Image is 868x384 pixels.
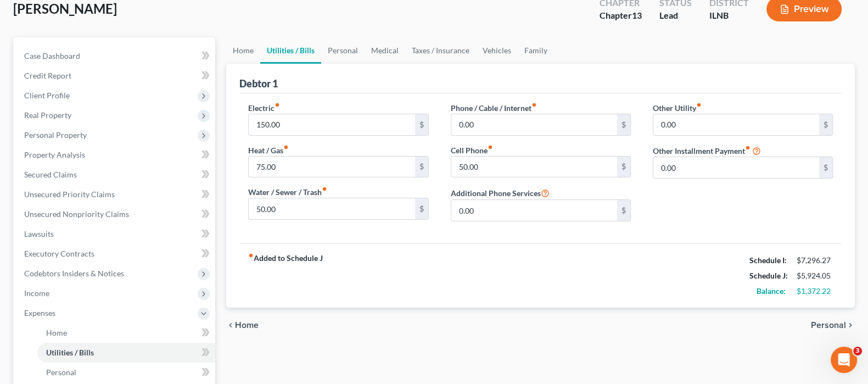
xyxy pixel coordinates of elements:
strong: Schedule I: [749,255,787,265]
div: $ [617,157,630,177]
iframe: Intercom live chat [831,347,857,373]
a: Personal [321,37,365,64]
div: Lead [659,9,692,22]
span: Real Property [24,110,71,120]
span: Lawsuits [24,229,54,238]
i: chevron_right [846,321,855,330]
span: 13 [632,10,642,20]
label: Water / Sewer / Trash [248,186,327,198]
span: Home [46,328,67,337]
span: Executory Contracts [24,249,94,258]
a: Unsecured Nonpriority Claims [15,204,215,224]
div: $ [819,157,832,178]
span: Personal Property [24,130,87,140]
div: Chapter [600,9,642,22]
a: Family [518,37,554,64]
i: fiber_manual_record [745,145,751,151]
a: Case Dashboard [15,46,215,66]
input: -- [451,157,617,177]
label: Additional Phone Services [451,186,550,199]
a: Home [37,323,215,343]
div: $ [415,157,428,177]
span: Case Dashboard [24,51,80,60]
span: Unsecured Priority Claims [24,190,115,199]
span: Personal [811,321,846,330]
span: Client Profile [24,91,70,100]
a: Unsecured Priority Claims [15,185,215,204]
a: Taxes / Insurance [405,37,476,64]
input: -- [249,157,415,177]
span: Income [24,288,49,298]
button: Personal chevron_right [811,321,855,330]
div: $ [617,200,630,221]
div: Debtor 1 [239,77,278,90]
a: Home [226,37,260,64]
div: $ [617,114,630,135]
a: Personal [37,363,215,382]
label: Phone / Cable / Internet [451,102,537,114]
div: $ [819,114,832,135]
div: $5,924.05 [797,270,833,281]
input: -- [653,157,819,178]
div: $7,296.27 [797,255,833,266]
a: Executory Contracts [15,244,215,264]
span: Expenses [24,308,55,318]
button: chevron_left Home [226,321,259,330]
input: -- [249,114,415,135]
a: Secured Claims [15,165,215,185]
strong: Schedule J: [749,271,788,280]
span: Unsecured Nonpriority Claims [24,209,129,219]
label: Heat / Gas [248,144,289,156]
strong: Added to Schedule J [248,253,323,299]
a: Medical [365,37,405,64]
a: Property Analysis [15,145,215,165]
input: -- [653,114,819,135]
strong: Balance: [757,286,786,296]
div: $ [415,114,428,135]
a: Lawsuits [15,224,215,244]
label: Other Installment Payment [653,145,751,157]
i: chevron_left [226,321,235,330]
a: Utilities / Bills [260,37,321,64]
i: fiber_manual_record [531,102,537,108]
i: fiber_manual_record [322,186,327,192]
label: Other Utility [653,102,702,114]
span: Property Analysis [24,150,85,159]
a: Vehicles [476,37,518,64]
i: fiber_manual_record [283,144,289,150]
input: -- [451,114,617,135]
div: $ [415,198,428,219]
span: 3 [853,347,862,355]
span: Codebtors Insiders & Notices [24,269,124,278]
span: Credit Report [24,71,71,80]
i: fiber_manual_record [696,102,702,108]
a: Credit Report [15,66,215,86]
span: Utilities / Bills [46,348,94,357]
span: Secured Claims [24,170,77,179]
label: Cell Phone [451,144,493,156]
input: -- [451,200,617,221]
input: -- [249,198,415,219]
label: Electric [248,102,280,114]
i: fiber_manual_record [275,102,280,108]
i: fiber_manual_record [488,144,493,150]
a: Utilities / Bills [37,343,215,363]
span: [PERSON_NAME] [13,1,117,16]
span: Personal [46,368,76,377]
div: ILNB [709,9,749,22]
i: fiber_manual_record [248,253,254,258]
span: Home [235,321,259,330]
div: $1,372.22 [797,286,833,297]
